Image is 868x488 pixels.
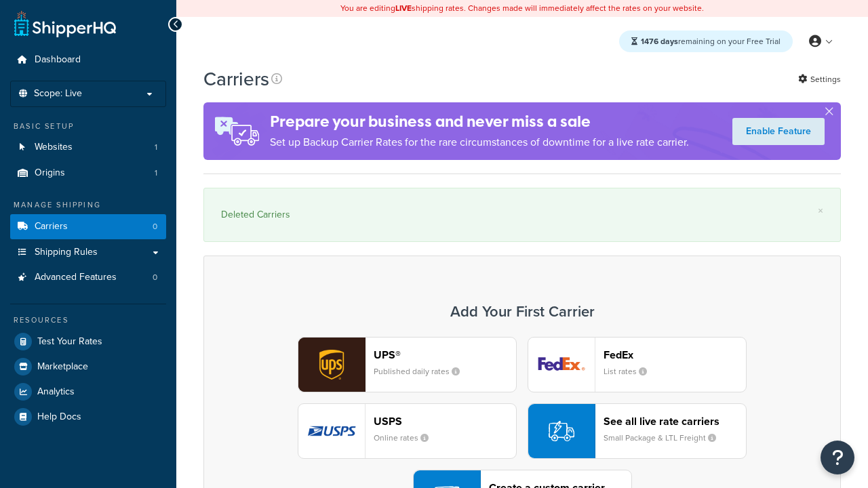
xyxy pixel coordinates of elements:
[732,118,825,145] a: Enable Feature
[218,304,827,320] h3: Add Your First Carrier
[10,214,166,239] li: Carriers
[35,272,117,283] span: Advanced Features
[374,365,471,378] small: Published daily rates
[10,354,166,379] a: Marketplace
[528,403,747,459] button: See all live rate carriersSmall Package & LTL Freight
[153,272,157,283] span: 0
[155,167,157,179] span: 1
[604,348,746,361] header: FedEx
[270,110,689,133] h4: Prepare your business and never miss a sale
[798,70,841,89] a: Settings
[374,432,439,444] small: Online rates
[35,247,98,258] span: Shipping Rules
[35,167,65,179] span: Origins
[10,405,166,429] a: Help Docs
[14,10,116,37] a: ShipperHQ Home
[619,30,793,52] div: remaining on your Free Trial
[37,336,102,348] span: Test Your Rates
[37,386,75,398] span: Analytics
[818,205,823,216] a: ×
[528,338,595,392] img: fedEx logo
[35,54,81,66] span: Dashboard
[37,361,88,373] span: Marketplace
[10,265,166,290] a: Advanced Features 0
[155,142,157,153] span: 1
[37,411,81,423] span: Help Docs
[203,66,269,92] h1: Carriers
[604,415,746,428] header: See all live rate carriers
[35,221,68,232] span: Carriers
[821,441,854,474] button: Open Resource Center
[604,432,727,444] small: Small Package & LTL Freight
[549,418,574,444] img: icon-carrier-liverate-becf4550.svg
[374,415,516,428] header: USPS
[10,199,166,211] div: Manage Shipping
[604,365,658,378] small: List rates
[298,337,517,392] button: ups logoUPS®Published daily rates
[203,102,270,160] img: ad-rules-rateshop-fe6ec290ccb7230408bd80ed9643f0289d75e0ffd9eb532fc0e269fcd187b520.png
[10,380,166,404] a: Analytics
[270,133,689,152] p: Set up Backup Carrier Rates for the rare circumstances of downtime for a live rate carrier.
[374,348,516,361] header: UPS®
[35,142,73,153] span: Websites
[10,135,166,160] li: Websites
[10,121,166,132] div: Basic Setup
[10,47,166,73] a: Dashboard
[528,337,747,392] button: fedEx logoFedExList rates
[298,403,517,459] button: usps logoUSPSOnline rates
[10,240,166,265] a: Shipping Rules
[10,314,166,326] div: Resources
[10,135,166,160] a: Websites 1
[10,329,166,354] a: Test Your Rates
[395,2,412,14] b: LIVE
[221,205,823,224] div: Deleted Carriers
[10,214,166,239] a: Carriers 0
[298,404,365,458] img: usps logo
[641,35,678,47] strong: 1476 days
[34,88,82,100] span: Scope: Live
[298,338,365,392] img: ups logo
[10,161,166,186] li: Origins
[10,161,166,186] a: Origins 1
[10,265,166,290] li: Advanced Features
[153,221,157,232] span: 0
